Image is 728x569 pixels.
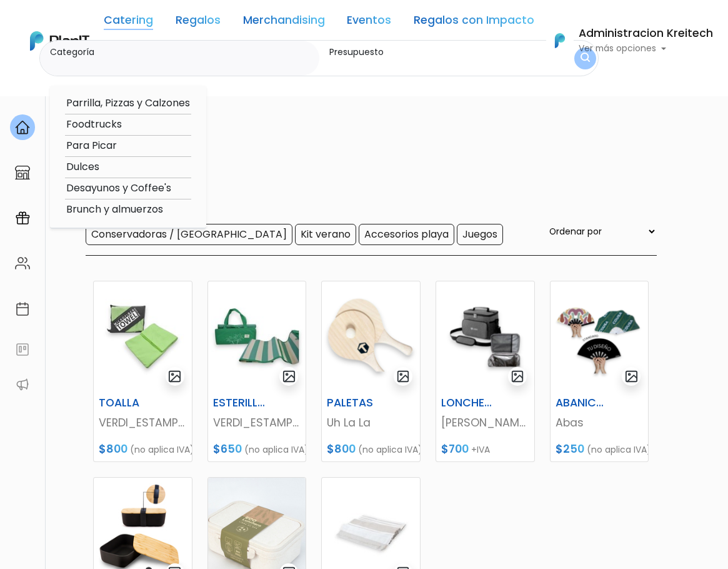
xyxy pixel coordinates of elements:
option: Parrilla, Pizzas y Calzones [65,96,191,111]
img: PlanIt Logo [30,31,89,51]
img: thumb_Captura_de_pantalla_2025-09-04_170203.png [322,281,420,391]
option: Brunch y almuerzos [65,202,191,218]
p: Regalos [72,124,657,143]
img: gallery-light [282,370,296,384]
p: Uh La La [327,415,415,431]
h6: Administracion Kreitech [579,28,713,39]
img: gallery-light [624,370,639,384]
p: Hay 23 opciones [72,178,657,194]
span: (no aplica IVA) [130,443,194,456]
button: PlanIt Logo Administracion Kreitech Ver más opciones [539,24,713,57]
option: Para Picar [65,138,191,154]
option: Desayunos y Coffee's [65,181,191,196]
p: Ver más opciones [579,44,713,53]
span: $800 [327,441,356,456]
h6: PALETAS [319,396,388,410]
input: Juegos [457,224,503,245]
input: Accesorios playa [359,224,454,245]
img: gallery-light [167,370,182,384]
h6: ESTERILLA PARA PLAYA [206,396,274,410]
h6: LONCHERA [434,396,502,410]
a: Catering [104,15,153,30]
img: thumb_2000___2000-Photoroom__6_.jpg [208,281,306,391]
span: (no aplica IVA) [244,443,309,456]
img: PlanIt Logo [546,27,574,54]
span: $650 [213,441,242,456]
span: $800 [99,441,127,456]
option: Dulces [65,159,191,175]
p: VERDI_ESTAMPADOS [213,415,301,431]
img: search_button-432b6d5273f82d61273b3651a40e1bd1b912527efae98b1b7a1b2c0702e16a8d.svg [581,53,590,64]
p: Abas [556,415,644,431]
input: Kit verano [295,224,356,245]
span: (no aplica IVA) [587,443,651,456]
span: (no aplica IVA) [358,443,422,456]
label: Presupuesto [329,46,537,59]
img: home-e721727adea9d79c4d83392d1f703f7f8bce08238fde08b1acbfd93340b81755.svg [15,120,30,135]
img: feedback-78b5a0c8f98aac82b08bfc38622c3050aee476f2c9584af64705fc4e61158814.svg [15,342,30,357]
a: gallery-light PALETAS Uh La La $800 (no aplica IVA) [321,281,421,462]
img: calendar-87d922413cdce8b2cf7b7f5f62616a5cf9e4887200fb71536465627b3292af00.svg [15,301,30,316]
img: gallery-light [396,370,411,384]
a: gallery-light TOALLA VERDI_ESTAMPADOS $800 (no aplica IVA) [93,281,192,462]
img: campaigns-02234683943229c281be62815700db0a1741e53638e28bf9629b52c665b00959.svg [15,211,30,226]
img: people-662611757002400ad9ed0e3c099ab2801c6687ba6c219adb57efc949bc21e19d.svg [15,256,30,271]
option: Foodtrucks [65,117,191,133]
h6: ABANICOS [548,396,617,410]
label: Categoría [50,46,314,59]
span: +IVA [471,443,490,456]
a: Regalos con Impacto [414,15,534,30]
img: gallery-light [511,370,525,384]
a: Eventos [347,15,391,30]
img: marketplace-4ceaa7011d94191e9ded77b95e3339b90024bf715f7c57f8cf31f2d8c509eaba.svg [15,165,30,180]
input: Conservadoras / [GEOGRAPHIC_DATA] [86,224,292,245]
p: VERDI_ESTAMPADOS [99,415,187,431]
span: $700 [441,441,469,456]
span: $250 [556,441,584,456]
p: [PERSON_NAME]’s [441,415,529,431]
a: gallery-light LONCHERA [PERSON_NAME]’s $700 +IVA [436,281,535,462]
img: thumb_Captura_de_pantalla_2025-09-23_102305.png [551,281,649,391]
img: thumb_Captura_de_pantalla_2025-09-18_115428.png [436,281,534,391]
a: gallery-light ABANICOS Abas $250 (no aplica IVA) [550,281,649,462]
img: thumb_2000___2000-Photoroom__5_.jpg [94,281,192,391]
a: Merchandising [243,15,325,30]
p: Verano [72,143,657,173]
h6: TOALLA [91,396,160,410]
div: ¿Necesitás ayuda? [64,12,180,36]
a: gallery-light ESTERILLA PARA PLAYA VERDI_ESTAMPADOS $650 (no aplica IVA) [207,281,307,462]
img: partners-52edf745621dab592f3b2c58e3bca9d71375a7ef29c3b500c9f145b62cc070d4.svg [15,377,30,392]
a: Regalos [176,15,221,30]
